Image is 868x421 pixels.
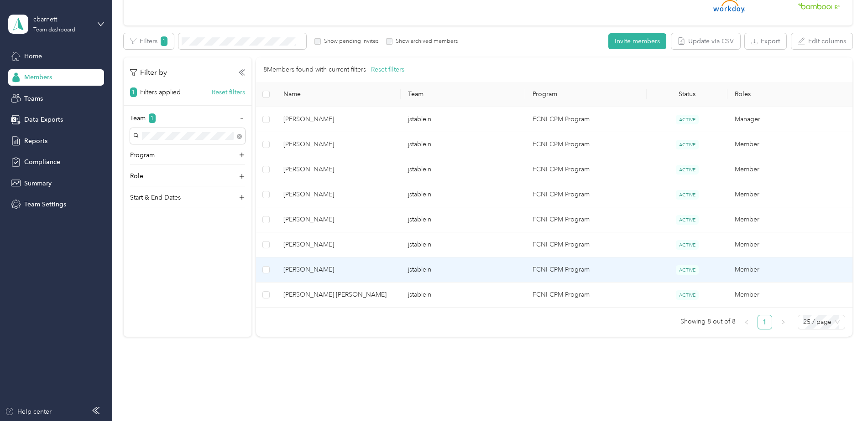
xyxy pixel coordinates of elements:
span: 1 [130,87,137,97]
span: right [780,319,786,325]
span: Home [24,51,42,61]
button: Reset filters [212,87,245,97]
span: Teams [24,94,43,103]
td: FCNI CPM Program [525,282,647,308]
span: Name [283,90,393,98]
iframe: Everlance-gr Chat Button Frame [817,370,868,421]
p: Filter by [130,67,167,78]
td: Manager [727,107,852,132]
p: Team [130,113,146,123]
span: [PERSON_NAME] [283,265,393,275]
span: Compliance [24,157,60,167]
button: Help center [5,407,52,416]
td: Member [727,232,852,257]
td: Liz Fuerte Perez [276,282,401,308]
label: Show archived members [392,37,458,46]
td: Member [727,132,852,157]
td: Member [727,157,852,182]
td: FCNI CPM Program [525,257,647,282]
span: 1 [149,113,156,123]
span: Summary [24,179,52,188]
span: [PERSON_NAME] [283,190,393,200]
td: Trevor Guerra [276,182,401,207]
th: Roles [727,82,852,107]
span: ACTIVE [676,290,699,300]
p: 8 Members found with current filters [263,65,366,75]
td: jstablein [401,132,525,157]
td: jstablein [401,282,525,308]
td: FCNI CPM Program [525,232,647,257]
td: FCNI CPM Program [525,157,647,182]
td: jstablein [401,257,525,282]
span: ACTIVE [676,140,699,149]
th: Name [276,82,401,107]
p: Role [130,171,143,181]
span: 25 / page [803,315,840,329]
a: 1 [758,315,772,329]
td: Jamie Stablein [276,107,401,132]
td: Member [727,207,852,232]
span: ACTIVE [676,240,699,250]
label: Show pending invites [321,37,378,46]
td: FCNI CPM Program [525,132,647,157]
button: left [739,315,754,329]
img: BambooHR [798,3,840,9]
span: Team Settings [24,200,66,209]
td: jstablein [401,207,525,232]
td: FCNI CPM Program [525,207,647,232]
span: Members [24,72,52,82]
button: right [776,315,790,329]
td: Oscar Olivera [276,232,401,257]
span: Data Exports [24,115,63,124]
span: [PERSON_NAME] [283,164,393,175]
td: jstablein [401,232,525,257]
span: ACTIVE [676,190,699,200]
li: Next Page [776,315,790,329]
td: Caitlin Feilzer [276,157,401,182]
li: 1 [758,315,772,329]
button: Invite members [608,33,666,49]
td: jstablein [401,107,525,132]
td: Hannah Winger [276,207,401,232]
td: Member [727,257,852,282]
li: Previous Page [739,315,754,329]
button: Update via CSV [671,33,740,49]
span: ACTIVE [676,115,699,124]
p: Filters applied [140,87,181,97]
button: Export [745,33,786,49]
span: [PERSON_NAME] [283,114,393,124]
span: ACTIVE [676,215,699,225]
td: Member [727,282,852,308]
span: [PERSON_NAME] [283,240,393,250]
button: Filters1 [124,33,174,49]
button: Edit columns [791,33,852,49]
span: ACTIVE [676,265,699,275]
span: ACTIVE [676,165,699,175]
p: Program [130,150,155,160]
td: FCNI CPM Program [525,182,647,207]
span: 1 [161,36,167,46]
td: Walter Mendez-Santeno [276,257,401,282]
th: Program [525,82,647,107]
span: [PERSON_NAME] [283,139,393,149]
div: Page Size [798,315,845,329]
span: [PERSON_NAME] [PERSON_NAME] [283,290,393,300]
div: Team dashboard [33,27,75,33]
span: left [744,319,749,325]
p: Start & End Dates [130,193,181,202]
th: Team [401,82,525,107]
th: Status [647,82,727,107]
span: Reports [24,136,47,146]
td: jstablein [401,157,525,182]
td: FCNI CPM Program [525,107,647,132]
td: Member [727,182,852,207]
td: Berenice Baez Ruiz [276,132,401,157]
button: Reset filters [371,65,404,75]
div: cbarnett [33,15,90,24]
span: Showing 8 out of 8 [680,315,736,329]
td: jstablein [401,182,525,207]
span: [PERSON_NAME] [283,215,393,225]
